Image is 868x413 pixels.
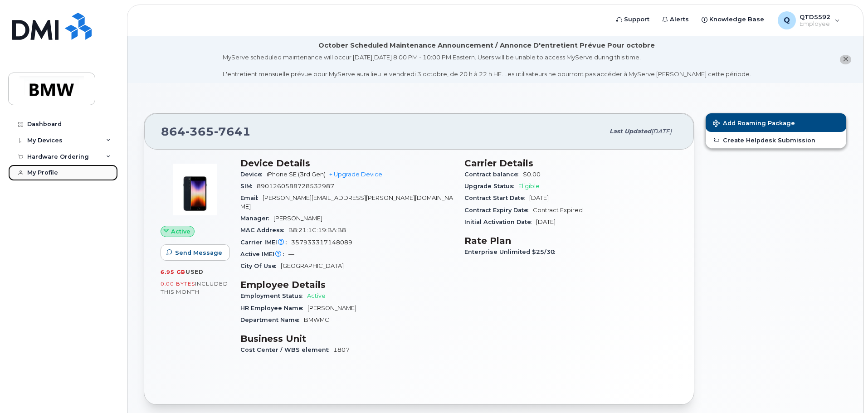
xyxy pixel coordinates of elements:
[240,292,307,299] span: Employment Status
[267,171,326,178] span: iPhone SE (3rd Gen)
[523,171,541,178] span: $0.00
[529,194,549,201] span: [DATE]
[240,194,263,201] span: Email
[161,281,195,287] span: 0.00 Bytes
[706,132,846,148] a: Create Helpdesk Submission
[240,262,281,269] span: City Of Use
[304,316,329,323] span: BMWMC
[281,262,344,269] span: [GEOGRAPHIC_DATA]
[713,120,795,128] span: Add Roaming Package
[240,251,288,258] span: Active IMEI
[240,346,333,353] span: Cost Center / WBS element
[329,171,382,178] a: + Upgrade Device
[240,305,307,311] span: HR Employee Name
[161,269,185,275] span: 6.95 GB
[240,158,454,169] h3: Device Details
[706,113,846,132] button: Add Roaming Package
[240,183,257,189] span: SIM
[464,248,560,255] span: Enterprise Unlimited $25/30
[161,125,251,138] span: 864
[240,194,453,209] span: [PERSON_NAME][EMAIL_ADDRESS][PERSON_NAME][DOMAIN_NAME]
[240,171,267,178] span: Device
[651,128,672,135] span: [DATE]
[171,227,190,236] span: Active
[464,171,523,178] span: Contract balance
[240,279,454,290] h3: Employee Details
[464,207,533,214] span: Contract Expiry Date
[307,305,356,311] span: [PERSON_NAME]
[240,227,288,233] span: MAC Address
[175,248,222,257] span: Send Message
[223,53,751,78] div: MyServe scheduled maintenance will occur [DATE][DATE] 8:00 PM - 10:00 PM Eastern. Users will be u...
[464,194,529,201] span: Contract Start Date
[464,158,678,169] h3: Carrier Details
[240,333,454,344] h3: Business Unit
[185,268,204,275] span: used
[829,374,861,406] iframe: Messenger Launcher
[257,183,334,189] span: 8901260588728532987
[273,215,322,222] span: [PERSON_NAME]
[161,244,230,261] button: Send Message
[214,125,251,138] span: 7641
[185,125,214,138] span: 365
[240,215,273,222] span: Manager
[288,251,294,258] span: —
[533,207,583,214] span: Contract Expired
[161,280,228,295] span: included this month
[464,183,518,189] span: Upgrade Status
[333,346,350,353] span: 1807
[840,55,851,64] button: close notification
[610,128,651,135] span: Last updated
[318,41,655,50] div: October Scheduled Maintenance Announcement / Annonce D'entretient Prévue Pour octobre
[240,239,291,246] span: Carrier IMEI
[288,227,346,233] span: B8:21:1C:19:BA:B8
[536,219,556,225] span: [DATE]
[291,239,352,246] span: 357933317148089
[518,183,540,189] span: Eligible
[240,316,304,323] span: Department Name
[307,292,326,299] span: Active
[464,235,678,246] h3: Rate Plan
[464,219,536,225] span: Initial Activation Date
[168,162,222,217] img: image20231002-3703462-1angbar.jpeg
